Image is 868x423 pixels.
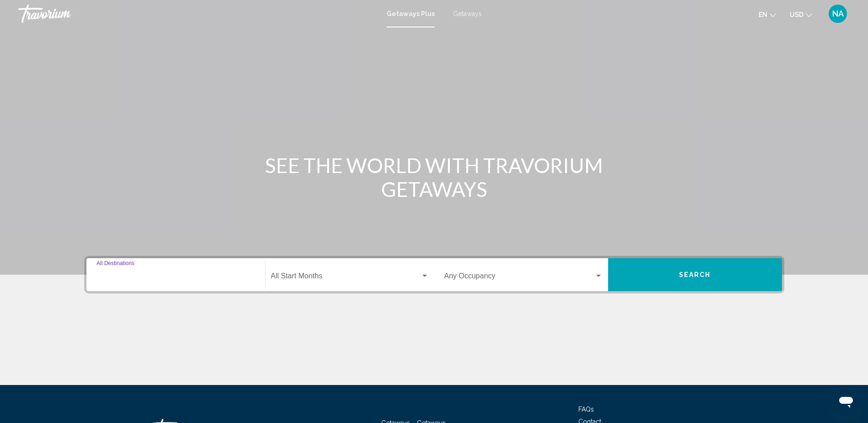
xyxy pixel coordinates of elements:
a: Travorium [18,5,377,23]
span: NA [832,9,844,18]
span: Search [679,271,711,279]
div: Search widget [86,258,782,291]
button: Search [608,258,782,291]
button: Change currency [790,8,812,21]
button: Change language [759,8,776,21]
a: FAQs [578,406,594,413]
a: Getaways [453,10,482,17]
h1: SEE THE WORLD WITH TRAVORIUM GETAWAYS [263,153,606,201]
span: en [759,11,767,18]
a: Getaways Plus [387,10,435,17]
span: USD [790,11,803,18]
button: User Menu [826,4,850,23]
iframe: Button to launch messaging window [831,386,861,416]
